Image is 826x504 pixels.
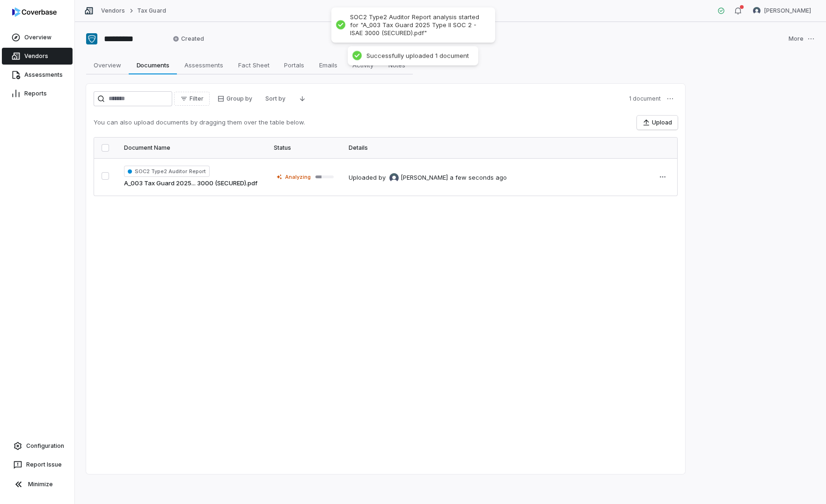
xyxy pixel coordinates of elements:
[293,92,312,106] button: Descending
[234,59,273,71] span: Fact Sheet
[2,66,73,83] a: Assessments
[350,13,486,37] div: SOC2 Type2 Auditor Report analysis started for "A_003 Tax Guard 2025 Type II SOC 2 - ISAE 3000 (S...
[90,59,125,71] span: Overview
[285,173,311,181] span: Analyzing
[379,173,448,183] div: by
[450,173,507,183] div: a few seconds ago
[2,85,73,102] a: Reports
[2,48,73,65] a: Vendors
[190,95,204,102] span: Filter
[137,7,166,15] a: Tax Guard
[173,35,204,43] span: Created
[274,144,334,152] div: Status
[174,92,210,106] button: Filter
[94,118,305,127] p: You can also upload documents by dragging them over the table below.
[299,95,306,102] svg: Descending
[315,59,341,71] span: Emails
[212,92,258,106] button: Group by
[637,116,678,130] button: Upload
[629,95,661,102] span: 1 document
[124,144,259,152] div: Document Name
[349,144,641,152] div: Details
[124,179,257,188] a: A_003 Tax Guard 2025... 3000 (SECURED).pdf
[181,59,227,71] span: Assessments
[280,59,308,71] span: Portals
[753,7,760,15] img: Gerald Pe avatar
[4,456,71,473] button: Report Issue
[2,29,73,46] a: Overview
[401,173,448,183] span: [PERSON_NAME]
[786,29,818,49] button: More
[12,7,57,17] img: logo-D7KZi-bG.svg
[747,4,817,18] button: Gerald Pe avatar[PERSON_NAME]
[260,92,291,106] button: Sort by
[389,173,399,183] img: Gerald Pe avatar
[101,7,125,15] a: Vendors
[366,52,469,60] div: Successfully uploaded 1 document
[124,166,210,177] span: SOC2 Type2 Auditor Report
[133,59,173,71] span: Documents
[349,59,377,71] span: Activity
[4,475,71,494] button: Minimize
[349,173,507,183] div: Uploaded
[4,438,71,454] a: Configuration
[764,7,811,15] span: [PERSON_NAME]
